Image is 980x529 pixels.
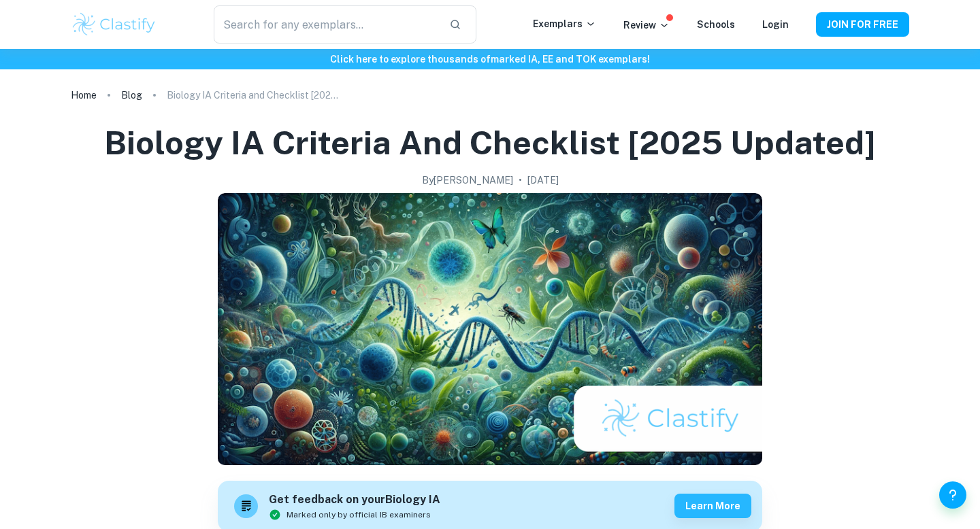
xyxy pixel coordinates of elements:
h2: [DATE] [527,173,559,188]
button: Help and Feedback [939,481,966,509]
span: Marked only by official IB examiners [287,509,431,521]
h6: Get feedback on your Biology IA [269,492,440,509]
p: • [519,173,522,188]
button: Learn more [674,494,751,518]
img: Clastify logo [71,11,157,38]
p: Review [623,18,670,33]
button: JOIN FOR FREE [816,12,909,37]
h6: Click here to explore thousands of marked IA, EE and TOK exemplars ! [3,52,977,67]
a: Home [71,86,97,105]
a: Blog [121,86,142,105]
p: Exemplars [533,16,596,31]
h1: Biology IA Criteria and Checklist [2025 updated] [104,121,876,165]
input: Search for any exemplars... [214,5,438,44]
h2: By [PERSON_NAME] [422,173,513,188]
p: Biology IA Criteria and Checklist [2025 updated] [167,88,344,103]
a: Login [762,19,789,30]
a: Schools [697,19,735,30]
img: Biology IA Criteria and Checklist [2025 updated] cover image [218,193,762,465]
